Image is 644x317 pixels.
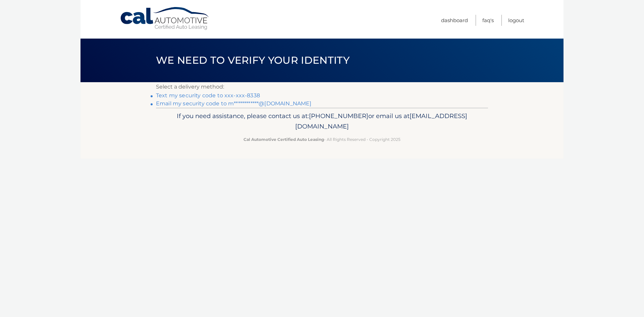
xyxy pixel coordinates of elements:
[309,112,368,120] span: [PHONE_NUMBER]
[156,92,260,99] a: Text my security code to xxx-xxx-8338
[508,15,524,26] a: Logout
[441,15,468,26] a: Dashboard
[156,82,488,92] p: Select a delivery method:
[160,136,484,143] p: - All Rights Reserved - Copyright 2025
[120,7,210,31] a: Cal Automotive
[160,111,484,132] p: If you need assistance, please contact us at: or email us at
[244,137,324,142] strong: Cal Automotive Certified Auto Leasing
[156,54,350,66] span: We need to verify your identity
[482,15,494,26] a: FAQ's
